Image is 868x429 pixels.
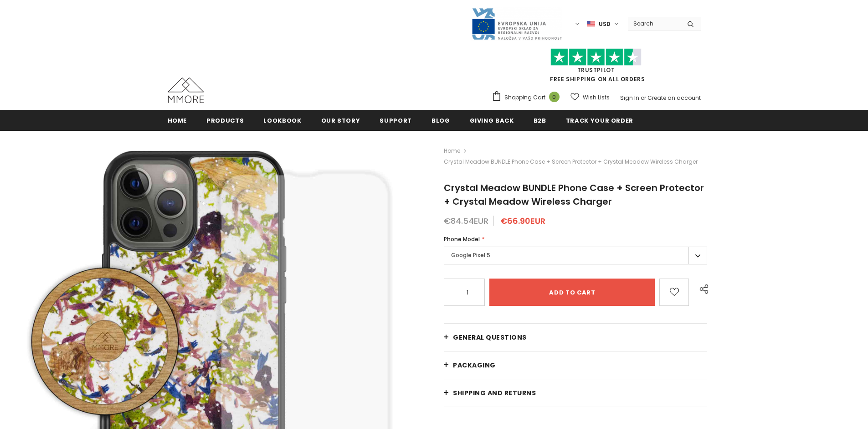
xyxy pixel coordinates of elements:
a: Shipping and returns [444,379,707,407]
span: Crystal Meadow BUNDLE Phone Case + Screen Protector + Crystal Meadow Wireless Charger [444,156,698,167]
span: 0 [549,92,560,102]
img: Trust Pilot Stars [550,48,642,66]
span: support [380,116,412,125]
span: General Questions [453,333,527,342]
a: Create an account [647,94,701,102]
a: Products [206,110,244,130]
input: Add to cart [489,279,655,306]
a: Home [444,145,460,156]
a: Home [168,110,187,130]
span: Lookbook [263,116,301,125]
a: support [380,110,412,130]
img: MMORE Cases [168,78,204,103]
span: Products [206,116,244,125]
a: Blog [431,110,450,130]
img: USD [587,20,595,28]
a: General Questions [444,324,707,351]
a: Giving back [470,110,514,130]
a: PACKAGING [444,351,707,379]
span: €84.54EUR [444,215,488,227]
img: Javni Razpis [471,7,562,41]
a: Lookbook [263,110,301,130]
label: Google Pixel 5 [444,247,707,264]
span: PACKAGING [453,361,496,370]
span: Our Story [321,116,360,125]
span: Blog [431,116,450,125]
a: B2B [534,110,546,130]
a: Our Story [321,110,360,130]
span: €66.90EUR [500,215,545,227]
a: Trustpilot [577,66,615,74]
span: Track your order [566,116,633,125]
a: Track your order [566,110,633,130]
span: or [641,94,646,102]
span: Giving back [470,116,514,125]
span: Shopping Cart [504,93,545,102]
span: Home [168,116,187,125]
span: B2B [534,116,546,125]
span: Phone Model [444,235,480,243]
a: Javni Razpis [471,20,562,27]
span: USD [599,20,611,29]
a: Wish Lists [570,89,610,105]
span: Crystal Meadow BUNDLE Phone Case + Screen Protector + Crystal Meadow Wireless Charger [444,181,704,208]
a: Shopping Cart 0 [492,91,564,104]
span: Shipping and returns [453,388,536,398]
span: Wish Lists [583,93,610,102]
input: Search Site [628,17,680,30]
a: Sign In [620,94,639,102]
span: FREE SHIPPING ON ALL ORDERS [492,52,701,83]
